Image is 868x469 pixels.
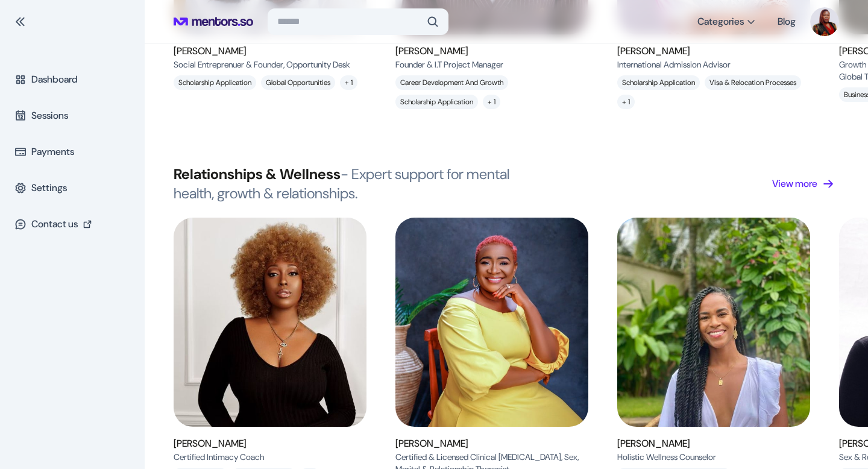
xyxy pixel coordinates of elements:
img: Tyomi Morgan [174,218,366,427]
p: Payments [31,145,74,159]
p: Sessions [31,109,68,123]
p: International Admission Advisor [617,58,731,71]
a: Settings [7,174,137,203]
h6: [PERSON_NAME] [395,436,583,451]
button: Categories [690,11,763,33]
a: View more [772,177,839,191]
p: + 1 [340,75,357,90]
img: Dr. Makeda Moore [617,218,810,427]
h6: [PERSON_NAME] [617,436,716,451]
h6: [PERSON_NAME] [174,436,265,451]
p: Career development and growth [395,75,508,90]
p: Global Opportunities [261,75,335,90]
p: Holistic Wellness Counselor [617,451,716,463]
p: Contact us [31,217,78,231]
h3: Relationships & Wellness [174,165,550,203]
img: CH [810,7,839,36]
p: Scholarship Application [174,75,256,90]
p: Scholarship Application [395,95,478,109]
p: + 1 [483,95,500,109]
p: Visa & Relocation Processes [705,75,801,90]
p: Certified Intimacy Coach [174,451,265,463]
a: Contact us [7,210,137,239]
a: Payments [7,137,137,166]
p: Settings [31,181,67,195]
h6: [PERSON_NAME] [174,44,350,58]
h6: [PERSON_NAME] [617,44,731,58]
a: Sessions [7,101,137,130]
p: Dashboard [31,72,78,87]
p: Scholarship Application [617,75,700,90]
p: Founder & I.T Project Manager [395,58,503,71]
img: Dr. Pamela Udoka [395,218,588,427]
a: Dashboard [7,65,137,94]
a: Blog [778,11,796,33]
p: + 1 [617,95,635,109]
p: Social Entreprenuer & Founder, Opportunity Desk [174,58,350,71]
span: Categories [697,16,744,28]
h6: [PERSON_NAME] [395,44,503,58]
span: - Expert support for mental health, growth & relationships. [174,165,509,203]
p: View more [772,177,817,191]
